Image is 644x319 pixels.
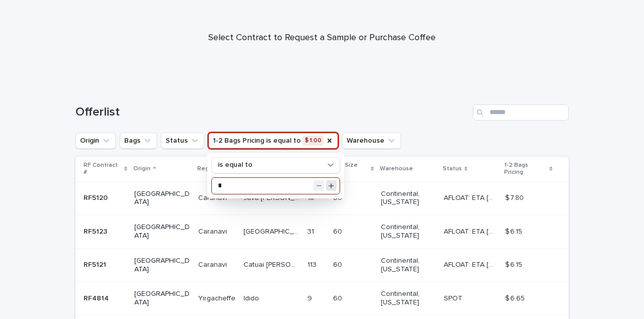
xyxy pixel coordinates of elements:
[333,226,344,236] p: 60
[307,259,318,269] p: 113
[505,259,524,269] p: $ 6.15
[244,259,301,269] p: Catuai [PERSON_NAME]
[84,226,109,236] p: RF5123
[244,226,301,236] p: [GEOGRAPHIC_DATA]
[133,163,150,174] p: Origin
[380,163,413,174] p: Warehouse
[134,223,190,240] p: [GEOGRAPHIC_DATA]
[75,181,569,215] tr: RF5120RF5120 [GEOGRAPHIC_DATA]CaranaviCaranavi Java [PERSON_NAME]Java [PERSON_NAME] 1818 6060 Con...
[342,133,401,149] button: Warehouse
[198,292,237,303] p: Yirgacheffe
[332,160,368,178] p: Bag Size (Kg)
[444,226,499,236] p: AFLOAT: ETA 10-15-2025
[84,192,110,202] p: RF5120
[134,190,190,207] p: [GEOGRAPHIC_DATA]
[218,161,253,169] p: is equal to
[197,163,218,174] p: Region
[244,292,261,303] p: Idido
[443,163,462,174] p: Status
[75,248,569,282] tr: RF5121RF5121 [GEOGRAPHIC_DATA]CaranaviCaranavi Catuai [PERSON_NAME]Catuai [PERSON_NAME] 113113 60...
[333,259,344,269] p: 60
[134,290,190,307] p: [GEOGRAPHIC_DATA]
[198,192,229,202] p: Caranavi
[326,180,337,191] button: Increment value
[198,226,229,236] p: Caranavi
[307,226,316,236] p: 31
[198,259,229,269] p: Caranavi
[333,292,344,303] p: 60
[134,257,190,274] p: [GEOGRAPHIC_DATA]
[504,160,547,178] p: 1-2 Bags Pricing
[313,180,324,191] button: Decrement value
[84,160,122,178] p: RF Contract #
[75,133,116,149] button: Origin
[121,33,523,44] p: Select Contract to Request a Sample or Purchase Coffee
[208,133,338,149] button: 1-2 Bags Pricing
[444,259,499,269] p: AFLOAT: ETA 10-15-2025
[444,192,499,202] p: AFLOAT: ETA 10-15-2025
[307,292,314,303] p: 9
[161,133,204,149] button: Status
[505,292,527,303] p: $ 6.65
[473,104,569,121] input: Search
[84,292,111,303] p: RF4814
[84,259,108,269] p: RF5121
[505,192,526,202] p: $ 7.80
[120,133,157,149] button: Bags
[444,292,464,303] p: SPOT
[75,215,569,249] tr: RF5123RF5123 [GEOGRAPHIC_DATA]CaranaviCaranavi [GEOGRAPHIC_DATA][GEOGRAPHIC_DATA] 3131 6060 Conti...
[75,282,569,315] tr: RF4814RF4814 [GEOGRAPHIC_DATA]YirgacheffeYirgacheffe IdidoIdido 99 6060 Continental, [US_STATE] S...
[75,105,469,120] h1: Offerlist
[505,226,524,236] p: $ 6.15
